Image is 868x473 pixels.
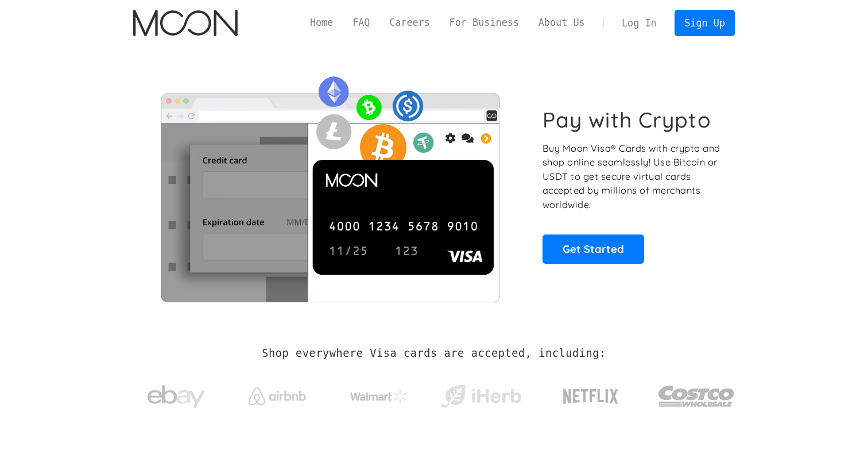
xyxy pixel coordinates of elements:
[440,16,529,30] a: For Business
[336,378,422,409] a: Walmart
[300,16,343,30] a: Home
[133,10,237,36] img: Moon Logo
[379,16,439,30] a: Careers
[438,370,524,417] a: iHerb
[133,68,526,302] img: Moon Cards let you spend your crypto anywhere Visa is accepted.
[133,367,219,421] a: ebay
[133,10,237,36] a: home
[540,371,642,417] a: Netflix
[542,107,711,133] h1: Pay with Crypto
[675,10,734,36] a: Sign Up
[249,387,306,405] img: Airbnb
[542,141,722,212] p: Buy Moon Visa® Cards with crypto and shop online seamlessly! Use Bitcoin or USDT to get secure vi...
[658,363,735,424] a: Costco
[343,16,379,30] a: FAQ
[235,376,320,411] a: Airbnb
[438,382,524,412] img: iHerb
[562,382,619,411] img: Netflix
[542,234,644,263] a: Get Started
[262,347,606,360] h2: Shop everywhere Visa cards are accepted, including:
[529,16,595,30] a: About Us
[612,10,666,36] a: Log In
[350,390,408,403] img: Walmart
[658,375,735,418] img: Costco
[148,379,205,415] img: ebay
